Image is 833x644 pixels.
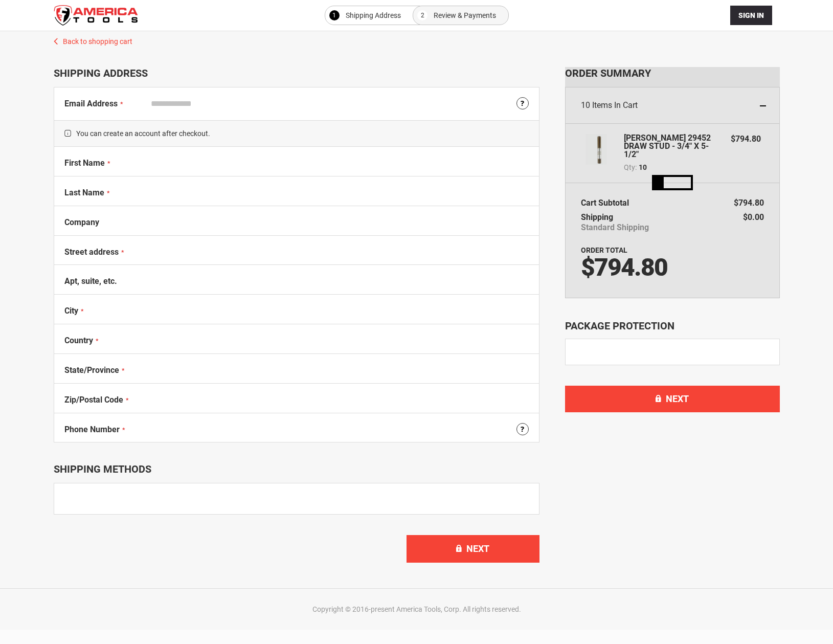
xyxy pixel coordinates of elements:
[565,319,780,334] div: Package Protection
[565,386,780,412] button: Next
[407,535,539,563] button: Next
[64,425,120,434] span: Phone Number
[54,67,539,79] div: Shipping Address
[54,120,539,147] span: You can create an account after checkout.
[332,9,336,21] span: 1
[738,11,764,19] span: Sign In
[64,365,119,375] span: State/Province
[421,9,424,21] span: 2
[466,543,489,554] span: Next
[51,604,782,614] div: Copyright © 2016-present America Tools, Corp. All rights reserved.
[64,247,119,257] span: Street address
[730,6,772,25] button: Sign In
[64,395,123,405] span: Zip/Postal Code
[43,31,790,47] a: Back to shopping cart
[64,276,117,286] span: Apt, suite, etc.
[666,393,689,404] span: Next
[434,9,496,21] span: Review & Payments
[64,158,105,168] span: First Name
[64,188,104,197] span: Last Name
[64,306,78,316] span: City
[64,336,93,345] span: Country
[54,5,138,26] img: America Tools
[346,9,401,21] span: Shipping Address
[54,5,138,26] a: store logo
[64,217,99,227] span: Company
[54,463,539,475] div: Shipping Methods
[64,99,118,108] span: Email Address
[652,175,693,190] img: Loading...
